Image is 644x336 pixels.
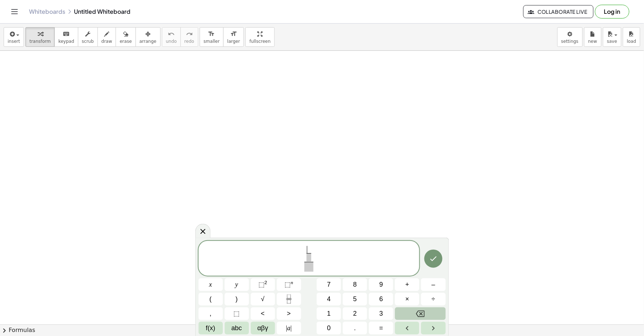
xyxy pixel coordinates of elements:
[261,294,265,304] span: √
[199,307,223,320] button: ,
[200,27,224,47] button: format_sizesmaller
[199,278,223,291] button: x
[432,294,435,304] span: ÷
[286,324,287,332] span: |
[595,5,630,19] button: Log in
[223,27,244,47] button: format_sizelarger
[379,280,383,290] span: 9
[261,309,265,319] span: <
[168,30,175,38] i: undo
[97,27,116,47] button: draw
[627,39,636,44] span: load
[225,278,249,291] button: y
[230,30,237,38] i: format_size
[379,323,383,333] span: =
[199,322,223,335] button: Functions
[251,322,275,335] button: Greek alphabet
[204,39,220,44] span: smaller
[120,39,132,44] span: erase
[557,27,583,47] button: settings
[209,280,212,290] span: x
[208,30,215,38] i: format_size
[63,30,70,38] i: keyboard
[234,309,240,319] span: ⬚
[232,323,242,333] span: abc
[101,39,112,44] span: draw
[369,307,393,320] button: 3
[225,293,249,306] button: )
[251,293,275,306] button: Square root
[227,39,240,44] span: larger
[327,323,331,333] span: 0
[623,27,640,47] button: load
[379,294,383,304] span: 6
[209,294,212,304] span: (
[395,307,445,320] button: Backspace
[603,27,622,47] button: save
[406,280,410,290] span: +
[184,39,194,44] span: redo
[4,27,24,47] button: insert
[258,281,265,288] span: ⬚
[236,294,238,304] span: )
[421,278,445,291] button: Minus
[54,27,78,47] button: keyboardkeypad
[210,309,212,319] span: ,
[245,27,274,47] button: fullscreen
[317,322,341,335] button: 0
[162,27,181,47] button: undoundo
[343,278,367,291] button: 8
[136,27,161,47] button: arrange
[291,324,292,332] span: |
[166,39,177,44] span: undo
[327,294,331,304] span: 4
[369,278,393,291] button: 9
[353,280,357,290] span: 8
[343,307,367,320] button: 2
[82,39,94,44] span: scrub
[78,27,98,47] button: scrub
[25,27,55,47] button: transform
[529,8,587,15] span: Collaborate Live
[317,278,341,291] button: 7
[206,323,215,333] span: f(x)
[424,250,443,268] button: Done
[354,323,356,333] span: .
[307,246,311,253] span: ​
[284,281,291,288] span: ⬚
[432,280,435,290] span: –
[277,307,301,320] button: Greater than
[327,280,331,290] span: 7
[588,39,597,44] span: new
[561,39,579,44] span: settings
[29,8,65,15] a: Whiteboards
[257,323,268,333] span: αβγ
[8,39,20,44] span: insert
[421,322,445,335] button: Right arrow
[225,307,249,320] button: Placeholder
[607,39,617,44] span: save
[277,293,301,306] button: Fraction
[199,293,223,306] button: (
[251,307,275,320] button: Less than
[379,309,383,319] span: 3
[395,322,419,335] button: Left arrow
[343,322,367,335] button: .
[58,39,74,44] span: keypad
[343,293,367,306] button: 5
[353,309,357,319] span: 2
[291,280,293,285] sup: n
[523,5,594,18] button: Collaborate Live
[395,278,419,291] button: Plus
[249,39,270,44] span: fullscreen
[421,293,445,306] button: Divide
[317,293,341,306] button: 4
[286,323,292,333] span: a
[140,39,157,44] span: arrange
[277,322,301,335] button: Absolute value
[353,294,357,304] span: 5
[29,39,51,44] span: transform
[395,293,419,306] button: Times
[277,278,301,291] button: Superscript
[251,278,275,291] button: Squared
